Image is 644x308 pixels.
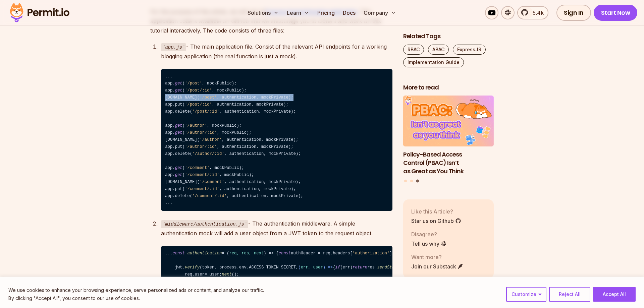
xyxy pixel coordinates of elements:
[403,96,494,176] a: Policy-Based Access Control (PBAC) Isn’t as Great as You ThinkPolicy-Based Access Control (PBAC) ...
[222,272,231,277] span: next
[315,6,337,19] a: Pricing
[403,45,424,55] a: RBAC
[284,6,312,19] button: Learn
[185,130,217,135] span: '/author/:id'
[161,220,248,228] code: middleware/authentication.js
[556,5,591,21] a: Sign In
[411,217,461,225] a: Star us on Github
[185,265,200,270] span: verify
[239,265,247,270] span: env
[161,219,392,238] p: - The authentication middleware. A simple authentication mock will add a user object from a JWT t...
[377,265,402,270] span: sendStatus
[161,43,186,51] code: app.js
[410,180,413,182] button: Go to slide 2
[411,240,447,248] a: Tell us why
[185,166,210,170] span: '/comment'
[185,144,217,149] span: '/author/:id'
[175,173,182,177] span: get
[185,88,212,93] span: '/post/:id'
[185,102,212,107] span: '/post/:id'
[335,265,340,270] span: if
[298,265,333,270] span: ( ) =>
[333,251,350,256] span: headers
[245,6,281,19] button: Solutions
[411,253,464,261] p: Want more?
[185,123,207,128] span: '/author'
[301,265,323,270] span: err, user
[200,180,224,184] span: '/comment'
[403,150,494,175] h3: Policy-Based Access Control (PBAC) Isn’t as Great as You Think
[404,180,407,182] button: Go to slide 1
[192,109,219,114] span: '/post/:id'
[192,151,224,156] span: '/author/:id'
[175,81,182,86] span: get
[200,137,222,142] span: '/author'
[278,251,291,256] span: const
[172,251,185,256] span: const
[353,251,389,256] span: 'authorization'
[403,96,494,176] li: 3 of 3
[517,6,548,19] a: 5.4k
[403,57,464,67] a: Implementation Guide
[416,180,419,183] button: Go to slide 3
[549,287,590,302] button: Reject All
[175,123,182,128] span: get
[361,6,399,19] button: Company
[185,81,202,86] span: '/post'
[229,251,264,256] span: req, res, next
[411,262,464,270] a: Join our Substack
[594,5,638,21] a: Start Now
[161,42,392,61] p: - The main application file. Consist of the relevant API endpoints for a working blogging applica...
[161,246,392,304] code: ... = ( ) => { authHeader = req. [ ]; token = authHeader && authHeader. ( )[ ]; (token == ) res. ...
[353,265,367,270] span: return
[529,9,544,17] span: 5.4k
[593,287,636,302] button: Accept All
[403,96,494,184] div: Posts
[161,69,392,211] code: ... app. ( , mockPublic); app. ( , mockPublic); [DOMAIN_NAME]( , authentication, mockPrivate); ap...
[175,166,182,170] span: get
[340,6,358,19] a: Docs
[8,286,264,294] p: We use cookies to enhance your browsing experience, serve personalized ads or content, and analyz...
[175,130,182,135] span: get
[175,88,182,93] span: get
[7,1,72,24] img: Permit logo
[249,265,296,270] span: ACCESS_TOKEN_SECRET
[192,194,227,198] span: '/comment/:id'
[403,96,494,147] img: Policy-Based Access Control (PBAC) Isn’t as Great as You Think
[403,83,494,92] h2: More to read
[428,45,449,55] a: ABAC
[411,230,447,238] p: Disagree?
[185,173,219,177] span: '/comment/:id'
[453,45,486,55] a: ExpressJS
[187,251,222,256] span: authentication
[403,32,494,41] h2: Related Tags
[195,272,204,277] span: user
[411,207,461,215] p: Like this Article?
[200,95,217,100] span: '/post'
[185,187,219,191] span: '/comment/:id'
[506,287,546,302] button: Customize
[8,294,264,302] p: By clicking "Accept All", you consent to our use of cookies.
